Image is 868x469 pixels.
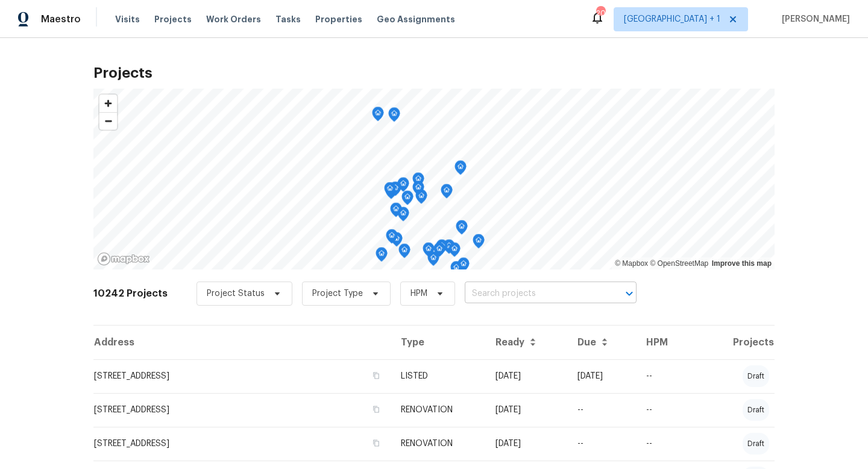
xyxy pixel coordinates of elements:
[41,13,81,25] span: Maestro
[423,242,435,261] div: Map marker
[691,326,775,359] th: Projects
[93,288,168,300] h2: 10242 Projects
[458,257,470,276] div: Map marker
[398,244,410,262] div: Map marker
[743,365,769,387] div: draft
[568,393,636,427] td: --
[637,359,691,393] td: --
[486,427,568,461] td: [DATE]
[397,177,409,196] div: Map marker
[427,251,439,270] div: Map marker
[390,203,402,221] div: Map marker
[93,67,775,79] h2: Projects
[412,181,424,200] div: Map marker
[450,261,462,280] div: Map marker
[115,13,140,25] span: Visits
[456,220,468,239] div: Map marker
[621,285,638,302] button: Open
[371,404,382,415] button: Copy Address
[376,247,388,266] div: Map marker
[154,13,192,25] span: Projects
[596,7,605,19] div: 20
[637,393,691,427] td: --
[486,326,568,359] th: Ready
[391,359,486,393] td: LISTED
[441,184,453,203] div: Map marker
[615,259,648,268] a: Mapbox
[391,326,486,359] th: Type
[93,326,391,359] th: Address
[448,242,461,261] div: Map marker
[391,427,486,461] td: RENOVATION
[473,234,485,253] div: Map marker
[315,13,362,25] span: Properties
[206,13,261,25] span: Work Orders
[637,427,691,461] td: --
[624,13,720,25] span: [GEOGRAPHIC_DATA] + 1
[99,113,117,130] span: Zoom out
[384,182,396,201] div: Map marker
[401,190,414,209] div: Map marker
[93,393,391,427] td: [STREET_ADDRESS]
[93,89,775,269] canvas: Map
[743,399,769,421] div: draft
[454,160,467,179] div: Map marker
[465,285,603,303] input: Search projects
[312,288,363,300] span: Project Type
[275,15,301,24] span: Tasks
[443,239,455,258] div: Map marker
[371,438,382,449] button: Copy Address
[97,252,150,266] a: Mapbox homepage
[99,95,117,112] button: Zoom in
[777,13,850,25] span: [PERSON_NAME]
[436,239,448,258] div: Map marker
[377,13,455,25] span: Geo Assignments
[389,181,401,200] div: Map marker
[412,172,424,191] div: Map marker
[568,359,636,393] td: [DATE]
[372,107,384,125] div: Map marker
[568,427,636,461] td: --
[486,393,568,427] td: [DATE]
[99,112,117,130] button: Zoom out
[433,242,445,261] div: Map marker
[568,326,636,359] th: Due
[650,259,708,268] a: OpenStreetMap
[391,393,486,427] td: RENOVATION
[637,326,691,359] th: HPM
[388,107,400,126] div: Map marker
[397,207,409,225] div: Map marker
[386,229,398,248] div: Map marker
[486,359,568,393] td: [DATE]
[712,259,772,268] a: Improve this map
[207,288,265,300] span: Project Status
[93,359,391,393] td: [STREET_ADDRESS]
[410,288,427,300] span: HPM
[743,433,769,455] div: draft
[93,427,391,461] td: [STREET_ADDRESS]
[371,370,382,381] button: Copy Address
